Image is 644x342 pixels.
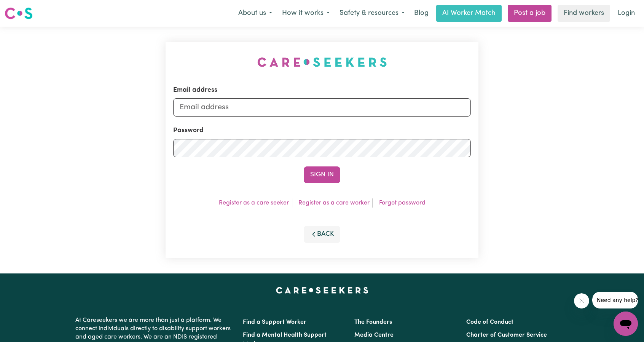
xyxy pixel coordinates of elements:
[614,312,638,336] iframe: Button to launch messaging window
[335,5,410,21] button: Safety & resources
[5,5,33,22] a: Careseekers logo
[592,292,638,308] iframe: Message from company
[613,5,639,22] a: Login
[466,319,513,325] a: Code of Conduct
[219,200,289,206] a: Register as a care seeker
[558,5,610,22] a: Find workers
[243,319,306,325] a: Find a Support Worker
[436,5,502,22] a: AI Worker Match
[5,6,33,20] img: Careseekers logo
[173,126,204,136] label: Password
[354,332,394,338] a: Media Centre
[304,166,340,183] button: Sign In
[5,5,46,11] span: Need any help?
[354,319,392,325] a: The Founders
[173,85,217,95] label: Email address
[379,200,426,206] a: Forgot password
[574,293,589,308] iframe: Close message
[277,5,335,21] button: How it works
[276,287,368,293] a: Careseekers home page
[410,5,433,22] a: Blog
[233,5,277,21] button: About us
[508,5,552,22] a: Post a job
[466,332,547,338] a: Charter of Customer Service
[173,98,471,117] input: Email address
[298,200,370,206] a: Register as a care worker
[304,226,340,243] button: Back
